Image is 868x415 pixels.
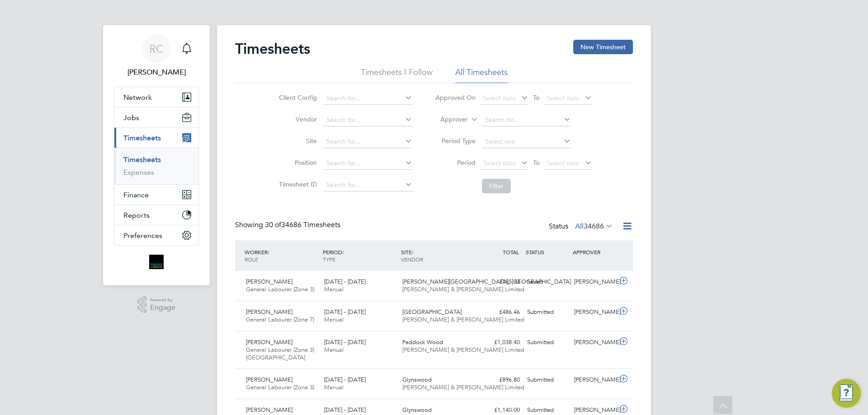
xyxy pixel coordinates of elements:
button: Preferences [114,225,198,245]
li: All Timesheets [455,67,508,83]
a: Expenses [123,168,154,177]
span: / [342,248,344,256]
span: Preferences [123,231,162,240]
span: Select date [483,94,516,102]
div: Submitted [524,335,571,350]
span: [DATE] - [DATE] [324,308,366,316]
span: [PERSON_NAME] [246,278,292,285]
span: [GEOGRAPHIC_DATA] [402,308,462,316]
span: [PERSON_NAME] & [PERSON_NAME] Limited [402,383,524,391]
span: Select date [547,159,580,167]
span: [DATE] - [DATE] [324,278,366,285]
input: Select one [482,135,571,148]
nav: Main navigation [103,25,210,285]
span: Select date [547,94,580,102]
span: [DATE] - [DATE] [324,376,366,383]
div: £486.46 [476,305,524,320]
div: [PERSON_NAME] [571,275,618,289]
button: Engage Resource Center [832,379,861,408]
span: TOTAL [503,248,519,256]
span: Robyn Clarke [114,67,199,78]
div: SITE [399,244,477,267]
span: Glynswood [402,406,432,414]
button: New Timesheet [573,40,633,54]
div: Showing [235,220,342,230]
span: / [412,248,414,256]
span: General Labourer (Zone 3) [246,285,314,293]
button: Timesheets [114,128,198,148]
div: [PERSON_NAME] [571,335,618,350]
span: TYPE [323,256,335,263]
a: RC[PERSON_NAME] [114,34,199,78]
div: Submitted [524,373,571,387]
span: Timesheets [123,134,161,142]
button: Filter [482,179,511,193]
input: Search for... [482,114,571,126]
span: [PERSON_NAME] [246,376,292,383]
li: Timesheets I Follow [361,67,433,83]
label: Approver [427,115,468,124]
span: Jobs [123,113,139,122]
div: Status [549,220,615,233]
div: PERIOD [321,244,399,267]
span: [PERSON_NAME][GEOGRAPHIC_DATA], [GEOGRAPHIC_DATA] [402,278,571,285]
label: Position [276,159,317,167]
span: VENDOR [401,256,423,263]
img: bromak-logo-retina.png [149,255,164,269]
span: Reports [123,211,150,219]
span: 34686 Timesheets [265,220,340,229]
span: Select date [483,159,516,167]
a: Timesheets [123,155,161,164]
input: Search for... [323,114,412,126]
span: [DATE] - [DATE] [324,406,366,414]
label: Vendor [276,115,317,123]
div: [PERSON_NAME] [571,305,618,320]
div: WORKER [242,244,321,267]
input: Search for... [323,135,412,148]
span: Manual [324,285,344,293]
label: Site [276,137,317,145]
span: Network [123,93,152,102]
span: [PERSON_NAME] & [PERSON_NAME] Limited [402,316,524,323]
span: [PERSON_NAME] [246,308,292,316]
label: Approved On [435,93,476,102]
span: RC [149,43,164,55]
span: [PERSON_NAME] & [PERSON_NAME] Limited [402,285,524,293]
span: Engage [150,304,175,312]
h2: Timesheets [235,40,310,58]
div: Saved [524,275,571,289]
span: Glynswood [402,376,432,383]
button: Network [114,87,198,107]
span: General Labourer (Zone 3) [GEOGRAPHIC_DATA] [246,346,314,361]
span: To [530,157,542,168]
span: 34686 [584,222,604,231]
span: Manual [324,346,344,354]
label: Period Type [435,137,476,145]
div: Timesheets [114,148,198,184]
span: [PERSON_NAME] & [PERSON_NAME] Limited [402,346,524,354]
span: [PERSON_NAME] [246,338,292,346]
span: Powered by [150,296,175,304]
span: General Labourer (Zone 3) [246,383,314,391]
label: Timesheet ID [276,180,317,188]
div: STATUS [524,244,571,260]
label: Period [435,159,476,167]
div: APPROVER [571,244,618,260]
label: Client Config [276,93,317,102]
span: Manual [324,316,344,323]
div: £165.33 [476,275,524,289]
div: Submitted [524,305,571,320]
div: [PERSON_NAME] [571,373,618,387]
span: [PERSON_NAME] [246,406,292,414]
input: Search for... [323,179,412,191]
button: Jobs [114,107,198,127]
span: Finance [123,191,149,199]
span: ROLE [245,256,258,263]
div: £1,038.40 [476,335,524,350]
a: Go to home page [114,255,199,269]
span: [DATE] - [DATE] [324,338,366,346]
span: To [530,92,542,103]
span: 30 of [265,220,281,229]
label: All [575,222,613,231]
span: Paddock Wood [402,338,443,346]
